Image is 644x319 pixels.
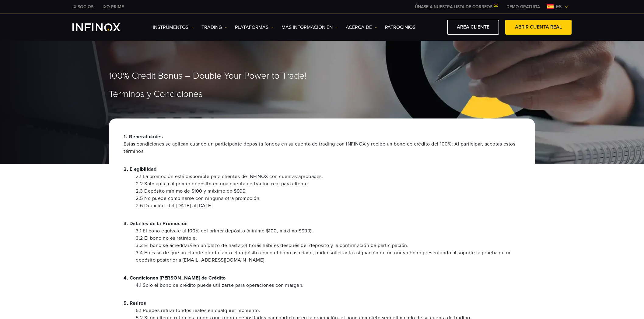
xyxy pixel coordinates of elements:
p: 4. Condiciones [PERSON_NAME] de Crédito [124,274,520,282]
a: ACERCA DE [346,24,377,31]
p: 1. Generalidades [124,133,520,155]
span: es [554,3,564,10]
a: INFINOX MENU [502,4,544,10]
a: AREA CLIENTE [447,20,499,35]
p: 3. Detalles de la Promoción [124,220,520,227]
a: Más información en [282,24,338,31]
li: 2.6 Duración: del [DATE] al [DATE]. [136,202,520,209]
a: ÚNASE A NUESTRA LISTA DE CORREOS [410,4,502,9]
li: 3.2 El bono no es retirable. [136,235,520,242]
li: 2.5 No puede combinarse con ninguna otra promoción. [136,195,520,202]
a: INFINOX [98,4,128,10]
a: TRADING [201,24,227,31]
a: INFINOX [68,4,98,10]
h1: Términos y Condiciones [109,89,535,99]
a: Patrocinios [385,24,415,31]
p: 5. Retiros [124,300,520,307]
li: 2.1 La promoción está disponible para clientes de INFINOX con cuentas aprobadas. [136,173,520,180]
span: 100% Credit Bonus – Double Your Power to Trade! [109,70,306,82]
p: 2. Elegibilidad [124,166,520,173]
li: 2.2 Solo aplica al primer depósito en una cuenta de trading real para cliente. [136,180,520,187]
a: Instrumentos [153,24,194,31]
li: 3.4 En caso de que un cliente pierda tanto el depósito como el bono asociado, podrá solicitar la ... [136,249,520,264]
a: [EMAIL_ADDRESS][DOMAIN_NAME]. [181,257,266,263]
span: Estas condiciones se aplican cuando un participante deposita fondos en su cuenta de trading con I... [124,140,520,155]
li: 3.3 El bono se acreditará en un plazo de hasta 24 horas hábiles después del depósito y la confirm... [136,242,520,249]
a: ABRIR CUENTA REAL [505,20,572,35]
li: 2.3 Depósito mínimo de $100 y máximo de $999. [136,187,520,195]
li: 4.1 Solo el bono de crédito puede utilizarse para operaciones con margen. [136,282,520,289]
a: INFINOX Logo [72,23,135,31]
li: 3.1 El bono equivale al 100% del primer depósito (mínimo $100, máximo $999). [136,227,520,235]
a: PLATAFORMAS [235,24,274,31]
li: 5.1 Puedes retirar fondos reales en cualquier momento. [136,307,520,314]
